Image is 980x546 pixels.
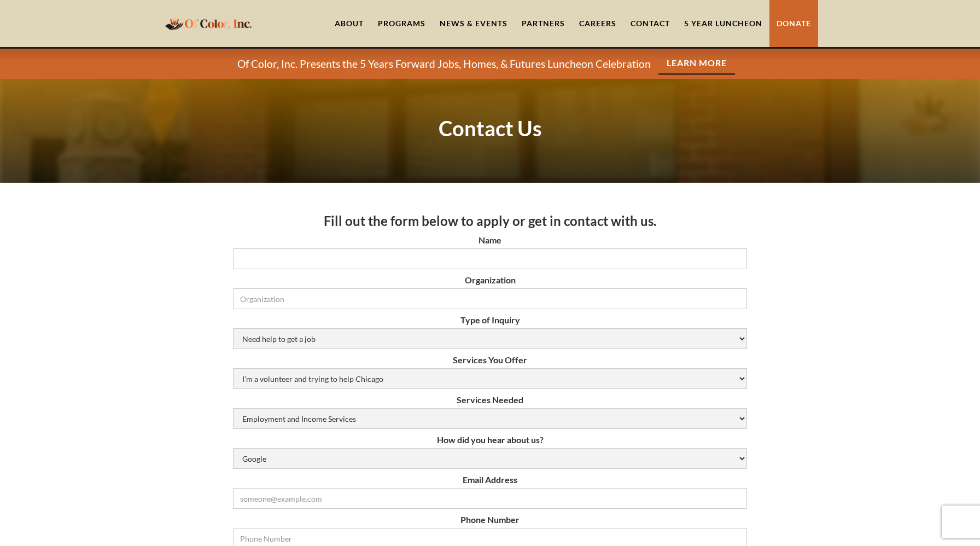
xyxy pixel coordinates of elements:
[378,18,425,29] div: Programs
[439,115,542,141] strong: Contact Us
[162,10,255,36] a: home
[233,434,747,445] label: How did you hear about us?
[233,355,747,365] label: Services You Offer
[233,514,747,525] label: Phone Number
[233,394,747,405] label: Services Needed
[233,488,747,509] input: someone@example.com
[237,57,651,71] p: Of Color, Inc. Presents the 5 Years Forward Jobs, Homes, & Futures Luncheon Celebration
[233,213,747,229] h3: Fill out the form below to apply or get in contact with us.
[233,275,747,286] label: Organization
[233,474,747,485] label: Email Address
[233,235,747,246] label: Name
[233,315,747,326] label: Type of Inquiry
[658,53,735,75] a: Learn More
[233,288,747,309] input: Organization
